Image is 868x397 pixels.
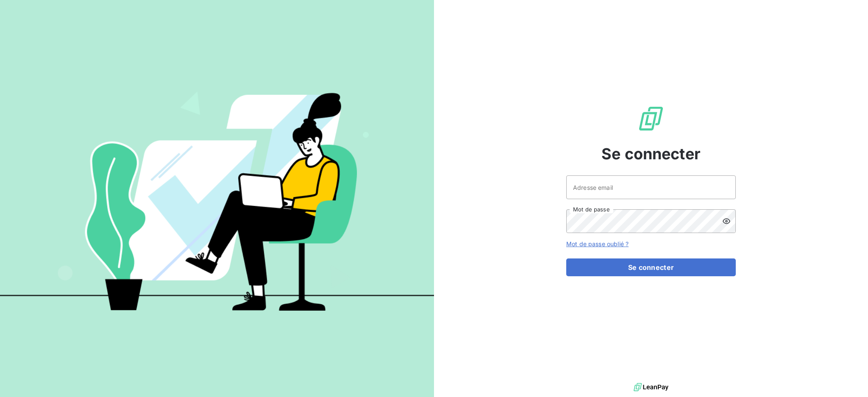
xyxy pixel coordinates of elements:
a: Mot de passe oublié ? [566,240,629,247]
img: Logo LeanPay [637,105,665,132]
span: Se connecter [601,142,701,165]
input: placeholder [566,175,736,199]
img: logo [634,381,668,394]
button: Se connecter [566,258,736,276]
